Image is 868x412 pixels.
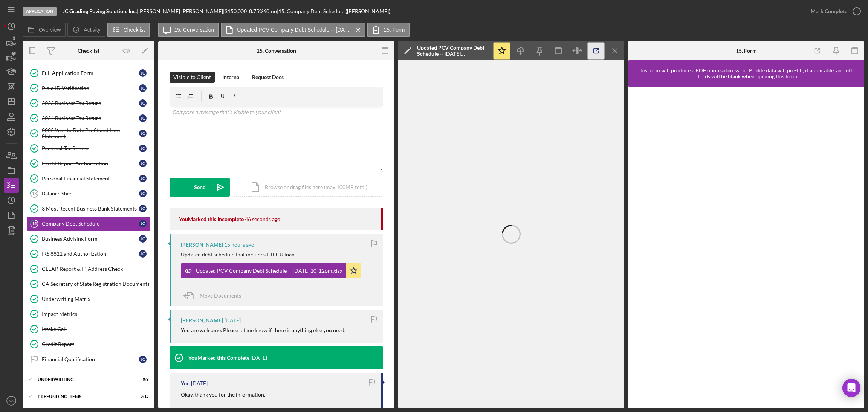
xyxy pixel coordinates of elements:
button: 15. Form [367,23,410,37]
div: J C [139,114,147,122]
button: 15. Conversation [158,23,219,37]
button: Activity [67,23,105,37]
div: Company Debt Schedule [42,221,139,227]
div: Balance Sheet [42,191,139,197]
div: 2024 Business Tax Return [42,115,139,121]
div: J C [139,84,147,92]
div: 60 mo [263,8,277,14]
a: Underwriting Matrix [26,291,151,307]
div: J C [139,220,147,227]
time: 2025-09-08 02:59 [191,380,208,386]
button: Move Documents [181,286,249,305]
div: CA Secretary of State Registration Documents [42,281,150,287]
a: CA Secretary of State Registration Documents [26,276,151,291]
div: J C [139,250,147,258]
div: Personal Tax Return [42,145,139,151]
div: This form will produce a PDF upon submission. Profile data will pre-fill, if applicable, and othe... [632,67,864,79]
div: You Marked this Incomplete [179,216,244,222]
div: Request Docs [252,72,284,83]
div: [PERSON_NAME] [181,242,223,248]
button: Internal [219,72,245,83]
div: J C [139,99,147,107]
label: Overview [39,27,61,33]
button: Overview [23,23,66,37]
div: Application [23,7,57,16]
div: J C [139,356,147,363]
div: You Marked this Complete [188,355,249,361]
a: Plaid ID VerificationJC [26,81,151,96]
time: 2025-09-11 17:09 [245,216,280,222]
label: Checklist [124,27,145,33]
a: CLEAR Report & IP Address Check [26,261,151,276]
div: 3 Most Recent Business Bank Statements [42,206,139,212]
button: Updated PCV Company Debt Schedule -- [DATE] 10_12pm.xlsx [221,23,365,37]
div: 15. Conversation [257,48,296,54]
tspan: 13 [32,191,37,196]
button: Send [170,178,230,197]
a: 3 Most Recent Business Bank StatementsJC [26,201,151,216]
div: Personal Financial Statement [42,175,139,182]
b: JC Grading Paving Solution, Inc. [63,8,137,14]
a: Credit Report [26,337,151,352]
div: 15. Form [736,48,757,54]
button: Visible to Client [170,72,215,83]
button: Request Docs [248,72,287,83]
a: 13Balance SheetJC [26,186,151,201]
div: 2025 Year to Date Profit and Loss Statement [42,127,139,139]
a: Full Application FormJC [26,66,151,81]
label: Updated PCV Company Debt Schedule -- [DATE] 10_12pm.xlsx [237,27,350,33]
div: J C [139,160,147,167]
div: Underwriting [38,377,130,382]
label: Activity [84,27,100,33]
time: 2025-09-11 02:09 [224,242,254,248]
a: Business Advising FormJC [26,231,151,246]
text: YA [9,399,14,403]
a: Personal Financial StatementJC [26,171,151,186]
div: 0 / 15 [135,394,149,399]
a: 2024 Business Tax ReturnJC [26,111,151,126]
div: J C [139,205,147,212]
a: 2025 Year to Date Profit and Loss StatementJC [26,126,151,141]
a: Personal Tax ReturnJC [26,141,151,156]
div: J C [139,145,147,152]
button: Mark Complete [803,4,864,19]
time: 2025-09-08 03:01 [224,317,241,323]
a: Credit Report AuthorizationJC [26,156,151,171]
label: 15. Conversation [174,27,214,33]
a: 15Company Debt ScheduleJC [26,216,151,231]
label: 15. Form [384,27,405,33]
a: 2023 Business Tax ReturnJC [26,96,151,111]
div: Checklist [78,48,99,54]
div: [PERSON_NAME] [PERSON_NAME] | [138,8,225,14]
div: J C [139,69,147,77]
span: $150,000 [225,8,247,14]
button: Checklist [107,23,150,37]
div: Internal [222,72,241,83]
div: J C [139,235,147,243]
div: Updated debt schedule that includes FTFCU loan. [181,252,296,258]
div: J C [139,175,147,182]
div: You are welcome. Please let me know if there is anything else you need. [181,327,345,333]
div: Prefunding Items [38,394,130,399]
button: Updated PCV Company Debt Schedule -- [DATE] 10_12pm.xlsx [181,263,361,278]
div: IRS 8821 and Authorization [42,251,139,257]
a: Impact Metrics [26,307,151,322]
div: Updated PCV Company Debt Schedule -- [DATE] 10_12pm.xlsx [417,45,489,57]
div: Financial Qualification [42,356,139,362]
button: YA [4,393,19,408]
div: Credit Report [42,341,150,347]
div: Open Intercom Messenger [842,379,860,397]
div: | [63,8,138,14]
div: Plaid ID Verification [42,85,139,91]
a: IRS 8821 and AuthorizationJC [26,246,151,261]
div: You [181,380,190,386]
div: Mark Complete [811,4,847,19]
span: Move Documents [200,292,241,299]
div: 8.75 % [249,8,263,14]
div: | 15. Company Debt Schedule ([PERSON_NAME]) [277,8,390,14]
div: J C [139,130,147,137]
a: Financial QualificationJC [26,352,151,367]
div: Impact Metrics [42,311,150,317]
div: Updated PCV Company Debt Schedule -- [DATE] 10_12pm.xlsx [196,268,342,274]
div: 2023 Business Tax Return [42,100,139,106]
